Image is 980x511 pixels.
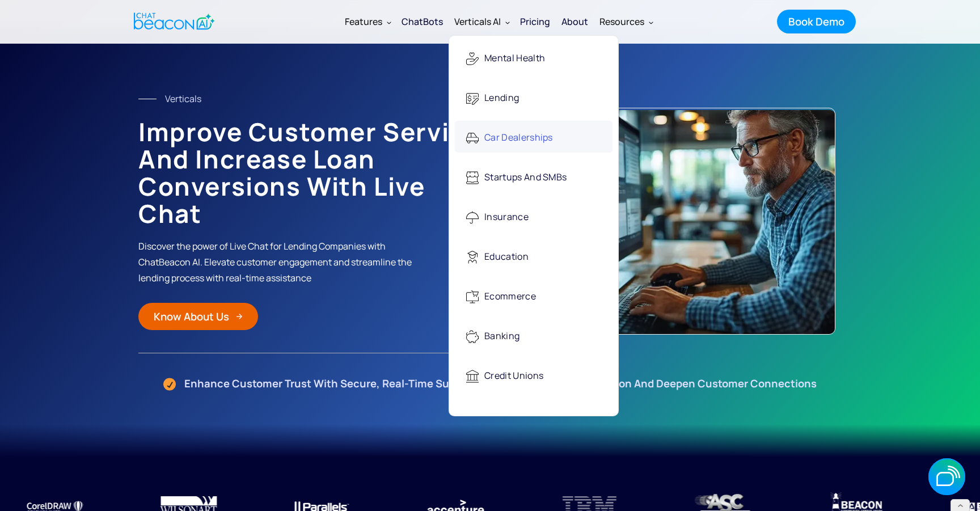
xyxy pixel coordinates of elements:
[514,7,556,36] a: Pricing
[454,14,501,29] div: Verticals AI
[184,376,476,391] strong: Enhance Customer Trust with Secure, Real-Time Support
[163,376,176,391] img: Check Icon Orange
[345,14,382,29] div: Features
[455,240,612,272] a: Education
[387,20,391,24] img: Dropdown
[124,7,221,35] a: home
[484,246,529,269] div: Education
[455,280,612,311] a: Ecommerce
[339,8,396,35] div: Features
[138,99,157,99] img: Line
[165,91,201,107] div: Verticals
[556,7,594,36] a: About
[396,7,449,36] a: ChatBots
[484,206,529,229] div: Insurance
[455,41,612,73] a: Mental Health
[649,20,653,24] img: Dropdown
[561,14,588,29] div: About
[236,313,243,320] img: Arrow
[484,325,519,348] div: Banking
[520,14,550,29] div: Pricing
[455,200,612,232] a: Insurance
[154,309,229,324] div: Know About Us
[138,238,420,286] p: Discover the power of Live Chat for Lending Companies with ChatBeacon AI. Elevate customer engage...
[599,14,644,29] div: Resources
[455,161,612,192] a: Startups and SMBs
[506,376,817,391] strong: Simplify Communication and Deepen Customer Connections
[777,10,856,33] a: Book Demo
[484,87,519,110] div: Lending
[449,35,619,416] nav: Verticals AI
[402,14,443,29] div: ChatBots
[594,8,658,35] div: Resources
[484,285,536,309] div: Ecommerce
[788,14,844,29] div: Book Demo
[449,8,514,35] div: Verticals AI
[138,303,258,330] a: Know About Us
[484,126,553,150] div: Car Dealerships
[484,166,567,189] div: Startups and SMBs
[484,365,543,388] div: Credit Unions
[484,47,545,70] div: Mental Health
[455,81,612,113] a: Lending
[138,118,481,227] h1: Improve customer service and increase loan conversions with live chat
[455,121,612,153] a: Car Dealerships
[505,20,510,24] img: Dropdown
[455,319,612,351] a: Banking
[455,359,612,391] a: Credit Unions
